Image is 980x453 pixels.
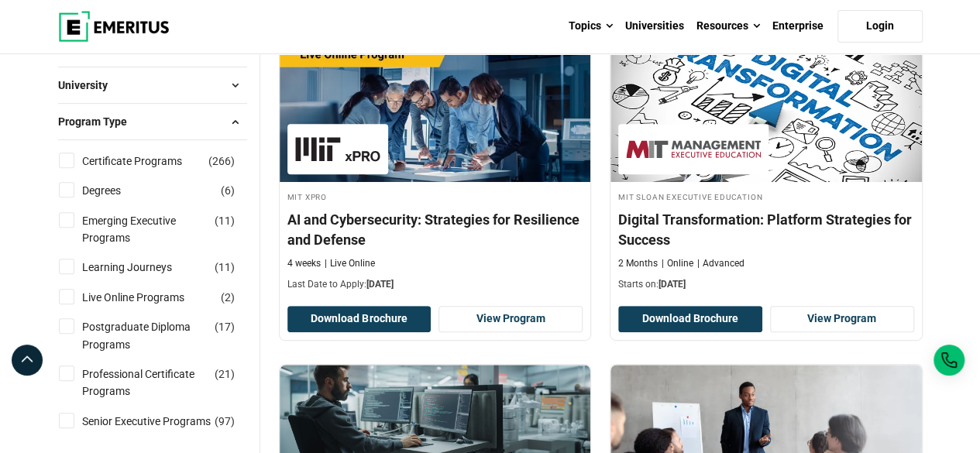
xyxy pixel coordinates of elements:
[837,10,923,43] a: Login
[618,257,658,270] p: 2 Months
[221,182,235,199] span: ( )
[212,155,231,167] span: 266
[82,318,245,353] a: Postgraduate Diploma Programs
[218,261,231,273] span: 11
[218,368,231,380] span: 21
[225,184,231,197] span: 6
[325,257,375,270] p: Live Online
[287,257,321,270] p: 4 weeks
[610,27,922,299] a: Digital Transformation Course by MIT Sloan Executive Education - August 21, 2025 MIT Sloan Execut...
[82,365,245,400] a: Professional Certificate Programs
[280,27,591,182] img: AI and Cybersecurity: Strategies for Resilience and Defense | Online AI and Machine Learning Course
[287,210,583,249] h4: AI and Cybersecurity: Strategies for Resilience and Defense
[366,279,394,290] span: [DATE]
[218,321,231,333] span: 17
[697,257,744,270] p: Advanced
[215,318,235,335] span: ( )
[58,74,247,97] button: University
[295,132,380,166] img: MIT xPRO
[618,190,914,203] h4: MIT Sloan Executive Education
[770,306,914,332] a: View Program
[208,153,235,170] span: ( )
[218,214,231,227] span: 11
[215,212,235,229] span: ( )
[225,291,231,304] span: 2
[658,279,686,290] span: [DATE]
[82,259,203,276] a: Learning Journeys
[82,289,215,306] a: Live Online Programs
[618,306,762,332] button: Download Brochure
[215,259,235,276] span: ( )
[58,110,247,133] button: Program Type
[221,289,235,306] span: ( )
[58,77,120,94] span: University
[287,306,432,332] button: Download Brochure
[280,27,591,299] a: AI and Machine Learning Course by MIT xPRO - August 20, 2025 MIT xPRO MIT xPRO AI and Cybersecuri...
[215,413,235,430] span: ( )
[58,113,139,130] span: Program Type
[287,278,583,291] p: Last Date to Apply:
[82,413,242,430] a: Senior Executive Programs
[618,278,914,291] p: Starts on:
[218,415,231,427] span: 97
[82,212,245,247] a: Emerging Executive Programs
[82,153,213,170] a: Certificate Programs
[618,210,914,249] h4: Digital Transformation: Platform Strategies for Success
[626,132,761,166] img: MIT Sloan Executive Education
[287,190,583,203] h4: MIT xPRO
[215,365,235,383] span: ( )
[82,182,152,199] a: Degrees
[662,257,693,270] p: Online
[610,27,922,182] img: Digital Transformation: Platform Strategies for Success | Online Digital Transformation Course
[438,306,583,332] a: View Program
